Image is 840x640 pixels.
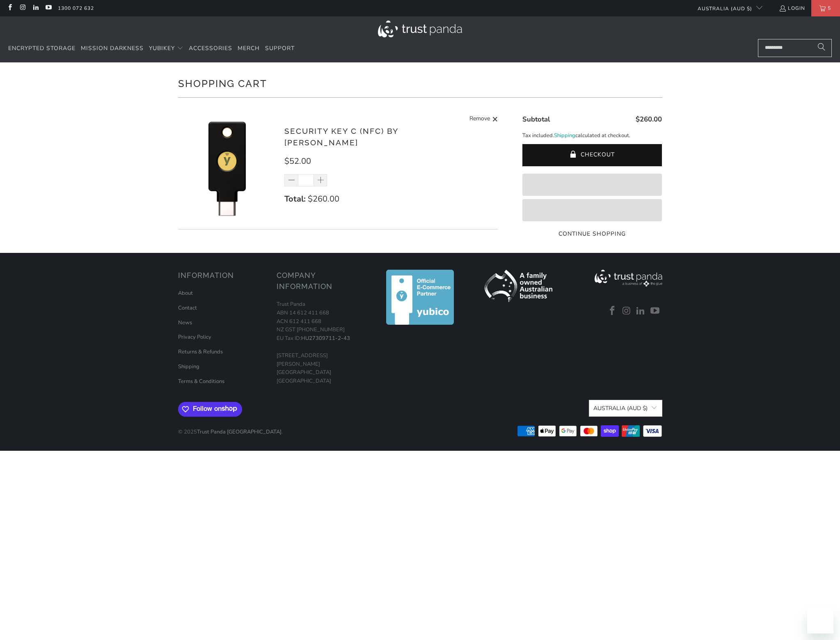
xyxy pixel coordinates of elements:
a: Trust Panda Australia on Instagram [620,306,633,317]
a: Login [779,4,805,13]
img: Security Key C (NFC) by Yubico [178,118,277,217]
a: Shipping [554,131,575,140]
a: Merch [238,39,260,58]
a: Trust Panda Australia on LinkedIn [32,5,39,11]
span: $52.00 [284,156,311,167]
a: Trust Panda [GEOGRAPHIC_DATA] [197,428,282,436]
a: Shipping [178,363,199,370]
a: Encrypted Storage [8,39,76,58]
a: Mission Darkness [81,39,144,58]
a: Trust Panda Australia on YouTube [45,5,52,11]
span: Support [265,44,295,52]
span: YubiKey [149,44,175,52]
p: © 2025 . [178,420,283,436]
button: Search [811,39,832,57]
span: Mission Darkness [81,44,144,52]
button: Australia (AUD $) [589,400,662,417]
p: Tax included. calculated at checkout. [522,131,662,140]
a: 1300 072 632 [58,4,94,13]
span: $260.00 [308,193,339,204]
p: Trust Panda ABN 14 612 411 668 ACN 612 411 668 NZ GST [PHONE_NUMBER] EU Tax ID: [STREET_ADDRESS][... [277,300,367,385]
a: Privacy Policy [178,333,211,341]
nav: Translation missing: en.navigation.header.main_nav [8,39,295,58]
span: Encrypted Storage [8,44,76,52]
input: Search... [758,39,832,57]
a: Trust Panda Australia on Facebook [607,306,619,317]
a: Returns & Refunds [178,348,223,356]
span: Remove [469,114,490,124]
iframe: Button to launch messaging window [807,607,833,633]
a: Contact [178,304,197,312]
a: Accessories [189,39,232,58]
a: Trust Panda Australia on Instagram [19,5,26,11]
a: Trust Panda Australia on YouTube [649,306,661,317]
span: $260.00 [636,115,662,124]
a: Trust Panda Australia on LinkedIn [635,306,647,317]
a: HU27309711-2-43 [301,335,350,342]
summary: YubiKey [149,39,183,58]
a: Trust Panda Australia on Facebook [6,5,13,11]
a: Continue Shopping [522,229,662,239]
a: Terms & Conditions [178,378,224,385]
a: News [178,319,192,326]
button: Checkout [522,144,662,166]
a: Remove [469,114,498,124]
h1: Shopping Cart [178,75,662,91]
img: Trust Panda Australia [378,21,462,37]
span: Accessories [189,44,232,52]
span: Subtotal [522,115,550,124]
a: Security Key C (NFC) by [PERSON_NAME] [284,126,398,147]
span: Merch [238,44,260,52]
a: About [178,289,193,297]
strong: Total: [284,193,306,204]
a: Support [265,39,295,58]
